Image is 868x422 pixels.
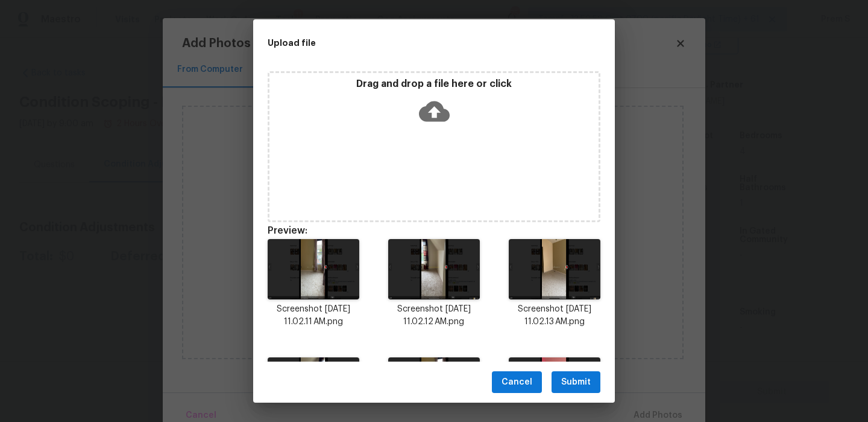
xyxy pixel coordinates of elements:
img: H2wh+8wStQ6OAAAAAElFTkSuQmCC [388,239,480,299]
p: Drag and drop a file here or click [269,78,599,91]
p: Screenshot [DATE] 11.02.12 AM.png [388,303,480,328]
button: Submit [552,371,600,394]
p: Screenshot [DATE] 11.02.13 AM.png [509,303,600,328]
img: z+H8uqwkN4FRQAAAABJRU5ErkJggg== [388,357,480,418]
img: V2bOA2uTZgAAAAAASUVORK5CYII= [268,239,359,299]
h2: Upload file [268,36,546,50]
img: bMM8+U9+dXX3119vrrr5cH9f8fuKimmly+Mi8AAAAASUVORK5CYII= [268,357,359,418]
img: PWgCNAT8AwcOmPfnTz75JJ04ccJ05P8DftJLGamLoA8AAAAASUVORK5CYII= [509,239,600,299]
p: Screenshot [DATE] 11.02.11 AM.png [268,303,359,328]
span: Submit [561,375,591,390]
button: Cancel [492,371,542,394]
img: wG5ID1iQXuslAAAAABJRU5ErkJggg== [509,357,600,418]
span: Cancel [502,375,532,390]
